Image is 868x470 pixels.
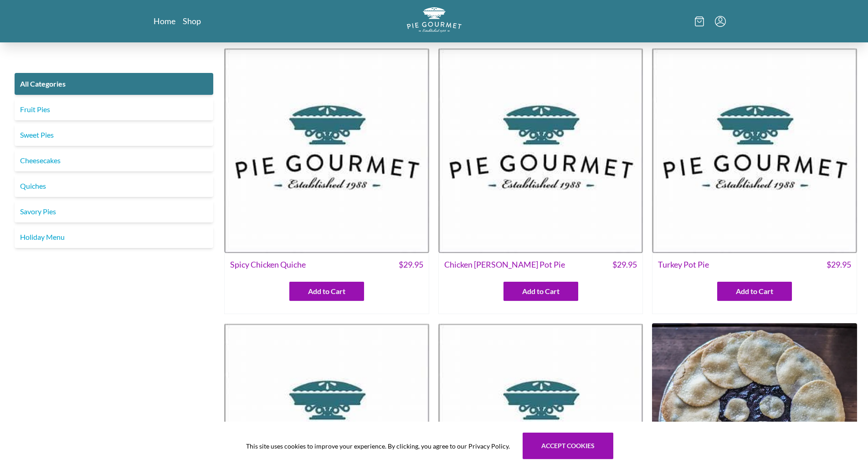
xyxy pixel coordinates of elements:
[444,258,565,271] span: Chicken [PERSON_NAME] Pot Pie
[289,282,364,301] button: Add to Cart
[522,286,560,297] span: Add to Cart
[15,150,213,171] a: Cheesecakes
[15,98,213,120] a: Fruit Pies
[715,16,726,27] button: Menu
[407,7,462,32] img: logo
[154,15,175,26] a: Home
[503,282,578,301] button: Add to Cart
[827,258,851,271] span: $ 29.95
[399,258,423,271] span: $ 29.95
[15,201,213,222] a: Savory Pies
[230,258,306,271] span: Spicy Chicken Quiche
[246,441,510,451] span: This site uses cookies to improve your experience. By clicking, you agree to our Privacy Policy.
[224,48,429,253] img: Spicy Chicken Quiche
[652,48,857,253] img: Turkey Pot Pie
[183,15,201,26] a: Shop
[438,48,643,253] img: Chicken Curry Pot Pie
[308,286,345,297] span: Add to Cart
[15,175,213,197] a: Quiches
[15,73,213,95] a: All Categories
[15,226,213,248] a: Holiday Menu
[407,7,462,35] a: Logo
[717,282,792,301] button: Add to Cart
[523,433,613,459] button: Accept cookies
[612,258,637,271] span: $ 29.95
[15,124,213,146] a: Sweet Pies
[736,286,773,297] span: Add to Cart
[658,258,709,271] span: Turkey Pot Pie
